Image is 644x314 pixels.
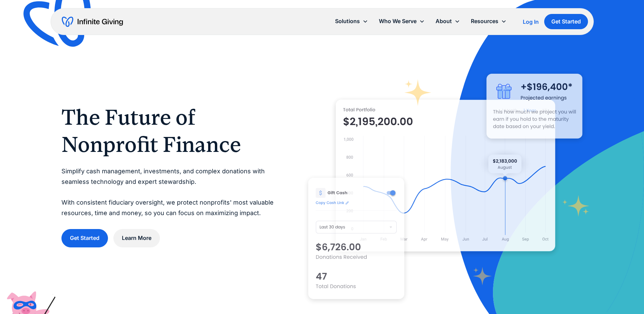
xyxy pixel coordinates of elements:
[113,229,160,247] a: Learn More
[61,229,108,247] a: Get Started
[523,18,539,26] a: Log In
[430,14,465,29] div: About
[61,166,281,218] p: Simplify cash management, investments, and complex donations with seamless technology and expert ...
[562,195,590,216] img: fundraising star
[373,14,430,29] div: Who We Serve
[465,14,512,29] div: Resources
[379,17,417,26] div: Who We Serve
[335,17,360,26] div: Solutions
[308,178,404,299] img: donation software for nonprofits
[62,16,123,27] a: home
[330,14,373,29] div: Solutions
[471,17,498,26] div: Resources
[523,19,539,24] div: Log In
[336,100,555,251] img: nonprofit donation platform
[436,17,452,26] div: About
[61,104,281,158] h1: The Future of Nonprofit Finance
[544,14,588,29] a: Get Started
